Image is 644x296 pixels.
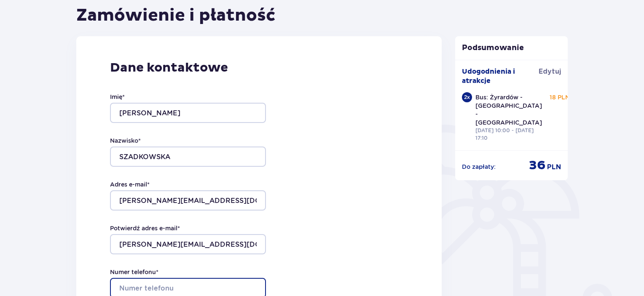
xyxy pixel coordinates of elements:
[110,103,266,123] input: Imię
[462,92,472,102] div: 2 x
[110,268,158,276] label: Numer telefonu *
[550,93,570,101] p: 18 PLN
[529,157,545,173] span: 36
[455,43,568,53] p: Podsumowanie
[110,180,150,189] label: Adres e-mail *
[462,163,496,171] p: Do zapłaty :
[110,136,141,145] label: Nazwisko *
[110,190,266,211] input: Adres e-mail
[539,67,561,76] span: Edytuj
[110,234,266,254] input: Potwierdź adres e-mail
[110,224,180,232] label: Potwierdź adres e-mail *
[475,93,542,127] p: Bus: Żyrardów - [GEOGRAPHIC_DATA] - [GEOGRAPHIC_DATA]
[475,127,542,142] p: [DATE] 10:00 - [DATE] 17:10
[110,60,408,76] p: Dane kontaktowe
[110,147,266,167] input: Nazwisko
[76,5,276,26] h1: Zamówienie i płatność
[547,163,561,172] span: PLN
[462,67,539,85] p: Udogodnienia i atrakcje
[110,93,125,101] label: Imię *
